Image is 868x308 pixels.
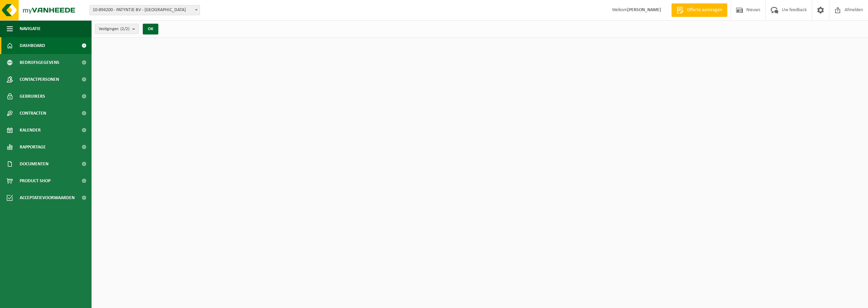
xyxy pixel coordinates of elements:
[20,122,41,139] span: Kalender
[90,5,200,15] span: 10-894200 - PATYNTJE BV - GENT
[143,24,158,34] button: OK
[20,139,46,156] span: Rapportage
[20,37,45,54] span: Dashboard
[20,54,59,71] span: Bedrijfsgegevens
[99,24,130,34] span: Vestigingen
[20,189,75,206] span: Acceptatievoorwaarden
[20,71,59,88] span: Contactpersonen
[627,7,661,13] strong: [PERSON_NAME]
[90,5,200,15] span: 10-894200 - PATYNTJE BV - GENT
[95,24,139,34] button: Vestigingen(2/2)
[20,172,51,189] span: Product Shop
[20,156,48,172] span: Documenten
[685,7,724,14] span: Offerte aanvragen
[20,105,46,122] span: Contracten
[120,27,130,31] count: (2/2)
[671,3,727,17] a: Offerte aanvragen
[20,88,45,105] span: Gebruikers
[20,20,41,37] span: Navigatie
